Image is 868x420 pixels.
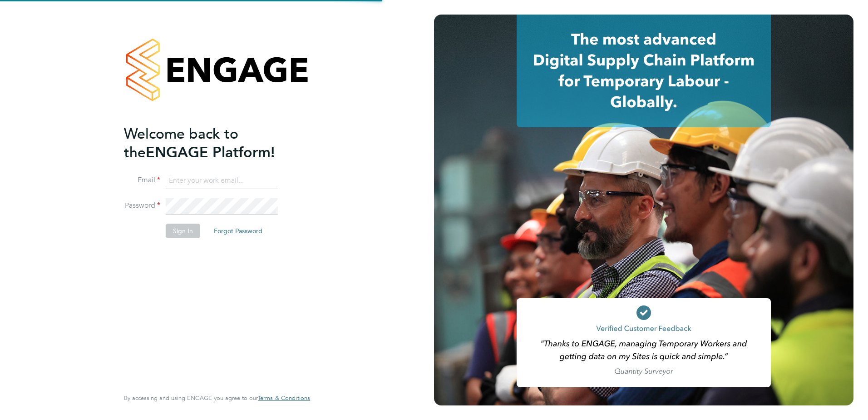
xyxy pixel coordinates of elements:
a: Terms & Conditions [258,395,310,402]
span: Welcome back to the [124,125,238,161]
label: Email [124,175,160,185]
span: By accessing and using ENGAGE you agree to our [124,394,310,402]
span: Terms & Conditions [258,394,310,402]
button: Sign In [166,224,200,238]
h2: ENGAGE Platform! [124,125,301,162]
button: Forgot Password [207,224,270,238]
label: Password [124,201,160,210]
input: Enter your work email... [166,173,278,189]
